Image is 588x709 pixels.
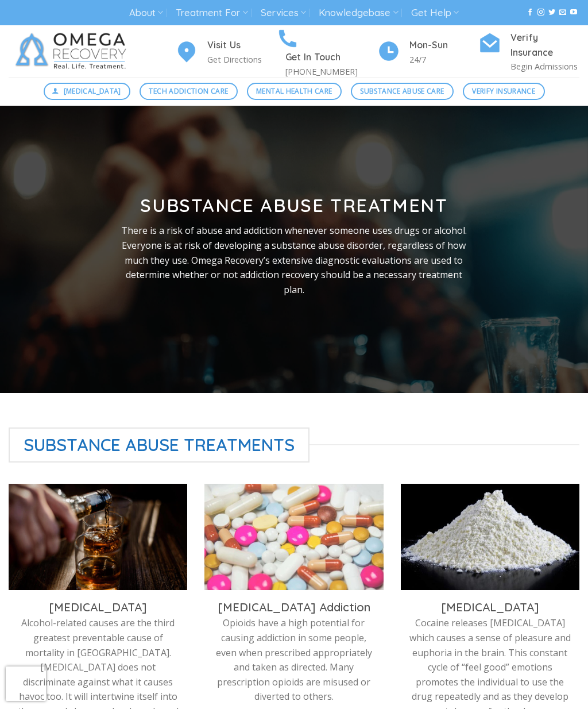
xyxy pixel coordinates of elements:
[285,65,377,78] p: [PHONE_NUMBER]
[175,38,276,66] a: Visit Us Get Directions
[360,86,444,97] span: Substance Abuse Care
[472,86,535,97] span: Verify Insurance
[176,2,247,24] a: Treatment For
[409,38,478,53] h4: Mon-Sun
[276,25,377,78] a: Get In Touch [PHONE_NUMBER]
[9,427,310,463] span: Substance Abuse Treatments
[478,30,579,74] a: Verify Insurance Begin Admissions
[44,83,131,100] a: [MEDICAL_DATA]
[17,600,179,615] h3: [MEDICAL_DATA]
[411,2,459,24] a: Get Help
[213,600,374,615] h3: [MEDICAL_DATA] Addiction
[149,86,228,97] span: Tech Addiction Care
[140,194,447,217] strong: Substance Abuse Treatment
[64,86,121,97] span: [MEDICAL_DATA]
[409,53,478,66] p: 24/7
[510,60,579,73] p: Begin Admissions
[256,86,332,97] span: Mental Health Care
[559,9,566,17] a: Send us an email
[129,2,163,24] a: About
[9,25,138,77] img: Omega Recovery
[207,38,276,53] h4: Visit Us
[351,83,454,100] a: Substance Abuse Care
[213,616,374,704] p: Opioids have a high potential for causing addiction in some people, even when prescribed appropri...
[537,9,544,17] a: Follow on Instagram
[527,9,533,17] a: Follow on Facebook
[261,2,306,24] a: Services
[140,83,238,100] a: Tech Addiction Care
[409,600,571,615] h3: [MEDICAL_DATA]
[319,2,398,24] a: Knowledgebase
[285,50,377,65] h4: Get In Touch
[548,9,555,17] a: Follow on Twitter
[118,224,470,297] p: There is a risk of abuse and addiction whenever someone uses drugs or alcohol. Everyone is at ris...
[463,83,545,100] a: Verify Insurance
[207,53,276,66] p: Get Directions
[570,9,577,17] a: Follow on YouTube
[247,83,342,100] a: Mental Health Care
[510,30,579,60] h4: Verify Insurance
